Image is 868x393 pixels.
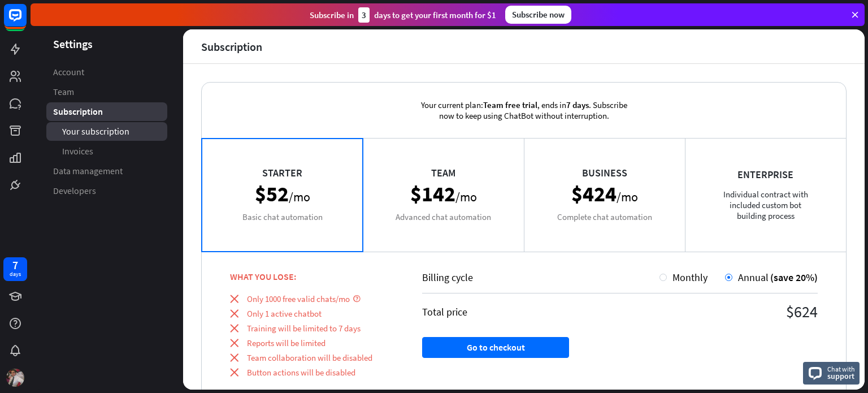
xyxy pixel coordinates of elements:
span: Data management [53,165,123,177]
a: Data management [46,162,167,180]
div: WHAT YOU LOSE: [230,271,394,282]
span: 7 days [566,100,589,110]
i: close [230,309,238,318]
span: Subscription [53,106,103,118]
span: support [827,371,855,381]
i: close [230,324,238,332]
a: Your subscription [46,122,167,141]
span: (save 20%) [770,271,818,284]
span: Reports will be limited [247,338,325,348]
div: Your current plan: , ends in . Subscribe now to keep using ChatBot without interruption. [402,83,645,138]
button: Go to checkout [422,337,569,358]
span: Only 1000 free valid chats/mo [247,293,350,304]
span: Your subscription [62,126,129,137]
i: close [230,339,238,347]
a: Account [46,63,167,81]
span: Training will be limited to 7 days [247,323,361,334]
span: Annual [738,271,769,284]
span: Only 1 active chatbot [247,308,322,319]
span: Team [53,86,74,98]
span: Monthly [672,271,708,284]
a: 7 days [3,257,27,281]
div: Billing cycle [422,271,659,284]
span: Team free trial [483,100,537,110]
div: days [10,270,21,278]
div: Subscription [201,40,262,53]
i: close [230,295,238,303]
span: Button actions will be disabled [247,367,355,378]
button: Open LiveChat chat widget [9,5,43,38]
span: Team collaboration will be disabled [247,352,372,363]
span: Developers [53,185,96,197]
span: Invoices [62,145,93,157]
div: 3 [358,7,370,23]
div: 7 [12,260,18,270]
div: $624 [620,301,818,322]
div: Subscribe in days to get your first month for $1 [310,7,496,23]
div: Total price [422,305,620,318]
div: Subscribe now [505,6,571,24]
i: close [230,368,238,377]
span: Account [53,66,84,78]
a: Team [46,83,167,101]
a: Developers [46,182,167,200]
a: Invoices [46,142,167,161]
span: Chat with [827,364,855,374]
i: close [230,353,238,362]
header: Settings [31,36,183,51]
